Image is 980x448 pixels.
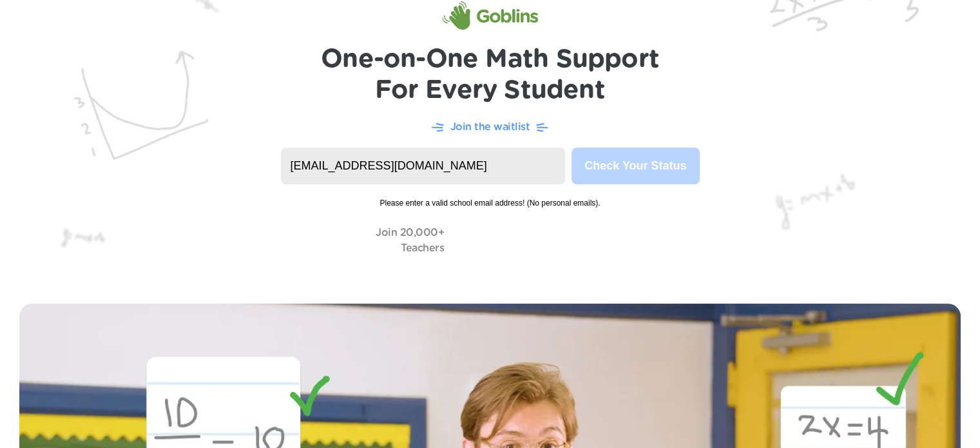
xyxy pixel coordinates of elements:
input: name@yourschool.org [281,148,566,184]
p: Join 20,000+ Teachers [376,225,444,256]
h1: One-on-One Math Support For Every Student [321,44,659,106]
p: Join the waitlist [450,119,530,135]
span: Please enter a valid school email address! (No personal emails). [281,184,700,209]
button: Check Your Status [572,148,699,184]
